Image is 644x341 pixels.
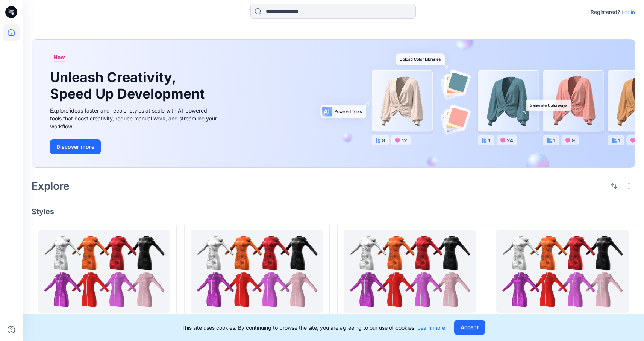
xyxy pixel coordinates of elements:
[50,139,219,154] a: Discover more
[32,180,70,192] h2: Explore
[417,324,445,331] a: Learn more
[182,324,445,332] p: This site uses cookies. By continuing to browse the site, you are agreeing to our use of cookies.
[50,107,219,130] div: Explore ideas faster and recolor styles at scale with AI-powered tools that boost creativity, red...
[496,230,629,313] a: Automation
[591,8,620,17] p: Registered?
[53,53,65,62] span: New
[50,139,101,154] button: Discover more
[454,320,485,335] button: Accept
[621,8,635,16] p: Login
[50,69,208,102] h1: Unleash Creativity, Speed Up Development
[344,230,476,313] a: Automation
[38,230,170,313] a: Automation
[191,230,323,313] a: Automation
[32,207,635,216] h4: Styles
